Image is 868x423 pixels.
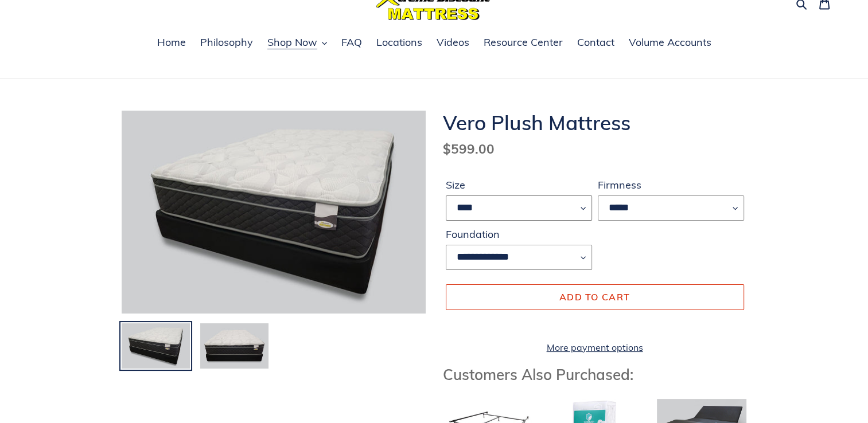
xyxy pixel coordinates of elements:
span: Shop Now [267,36,317,49]
span: Add to cart [559,291,630,303]
a: Contact [571,34,620,52]
a: More payment options [446,340,744,354]
span: Resource Center [484,36,563,49]
button: Shop Now [262,34,333,52]
a: Home [151,34,192,52]
label: Foundation [446,226,592,242]
a: Locations [371,34,428,52]
img: Load image into Gallery viewer, Vero Plush Mattress [199,322,270,370]
span: Volume Accounts [629,36,711,49]
h1: Vero Plush Mattress [443,111,747,135]
button: Add to cart [446,284,744,310]
label: Size [446,177,592,193]
a: Volume Accounts [623,34,717,52]
span: Contact [577,36,614,49]
img: Load image into Gallery viewer, Vero Plush Mattress [120,322,191,370]
label: Firmness [598,177,744,193]
span: Philosophy [200,36,253,49]
h3: Customers Also Purchased: [443,366,747,383]
span: Home [157,36,186,49]
span: FAQ [341,36,362,49]
span: Locations [376,36,422,49]
a: Philosophy [194,34,259,52]
a: Resource Center [478,34,569,52]
span: $599.00 [443,140,495,157]
a: Videos [431,34,475,52]
span: Videos [437,36,469,49]
a: FAQ [336,34,368,52]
